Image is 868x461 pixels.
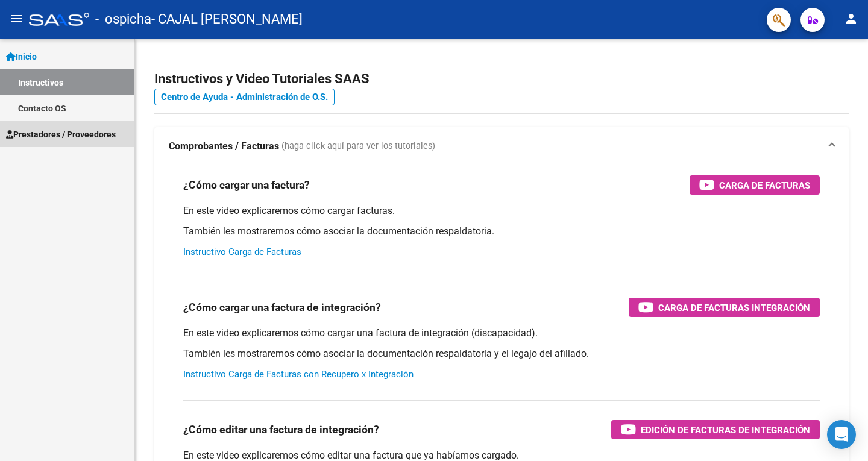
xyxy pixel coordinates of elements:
mat-icon: person [844,11,858,26]
span: Carga de Facturas [719,178,810,193]
p: También les mostraremos cómo asociar la documentación respaldatoria. [183,225,820,238]
span: - CAJAL [PERSON_NAME] [151,6,303,33]
p: En este video explicaremos cómo cargar una factura de integración (discapacidad). [183,327,820,340]
h3: ¿Cómo cargar una factura de integración? [183,299,381,316]
strong: Comprobantes / Facturas [169,140,279,153]
h2: Instructivos y Video Tutoriales SAAS [154,67,849,90]
a: Centro de Ayuda - Administración de O.S. [154,89,335,105]
a: Instructivo Carga de Facturas con Recupero x Integración [183,369,414,380]
mat-icon: menu [10,11,24,26]
span: Edición de Facturas de integración [641,422,810,437]
button: Carga de Facturas Integración [629,298,820,317]
span: Prestadores / Proveedores [6,128,116,141]
p: En este video explicaremos cómo cargar facturas. [183,204,820,218]
span: Inicio [6,50,37,63]
div: Open Intercom Messenger [827,420,856,449]
span: - ospicha [95,6,151,33]
button: Carga de Facturas [690,175,820,195]
span: (haga click aquí para ver los tutoriales) [281,140,435,153]
h3: ¿Cómo cargar una factura? [183,177,310,193]
span: Carga de Facturas Integración [658,300,810,315]
p: También les mostraremos cómo asociar la documentación respaldatoria y el legajo del afiliado. [183,347,820,360]
button: Edición de Facturas de integración [611,420,820,439]
a: Instructivo Carga de Facturas [183,246,301,257]
h3: ¿Cómo editar una factura de integración? [183,421,379,438]
mat-expansion-panel-header: Comprobantes / Facturas (haga click aquí para ver los tutoriales) [154,127,849,166]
